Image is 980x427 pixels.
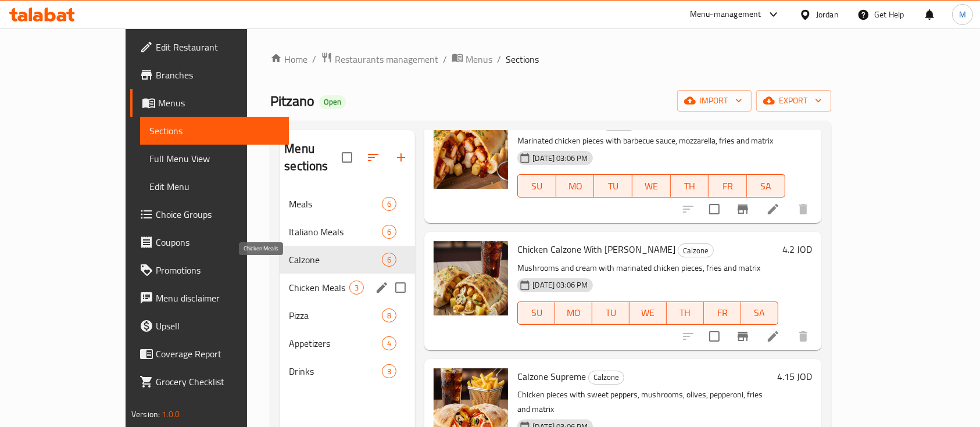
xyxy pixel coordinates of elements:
li: / [312,52,316,66]
img: Chicken Calzone With Curry [434,241,508,315]
div: items [382,364,396,378]
a: Menu disclaimer [130,284,289,312]
span: 3 [350,282,363,293]
span: TU [597,304,625,321]
span: Version: [131,407,160,422]
button: export [756,90,831,112]
span: import [686,94,742,108]
span: TH [671,304,699,321]
a: Full Menu View [140,145,289,173]
span: SU [523,178,552,195]
span: Sort sections [359,143,387,171]
button: Branch-specific-item [729,195,757,223]
span: Select to update [702,324,727,349]
button: TH [667,302,704,325]
a: Branches [130,61,289,89]
button: WE [632,174,671,198]
span: Pitzano [270,88,314,114]
a: Restaurants management [321,52,438,67]
span: MO [560,304,588,321]
span: Menus [466,52,492,66]
span: Sections [506,52,539,66]
nav: Menu sections [280,185,415,390]
button: delete [789,322,817,350]
img: Bbq Chicken Calzone [434,114,508,189]
button: SU [517,302,555,325]
span: Edit Menu [149,180,280,193]
span: Italiano Meals [289,225,382,239]
div: Pizza8 [280,302,415,329]
button: MO [556,174,595,198]
div: items [382,336,396,350]
p: Marinated chicken pieces with barbecue sauce, mozzarella, fries and matrix [517,134,785,148]
div: Open [319,95,346,109]
span: Menu disclaimer [156,291,280,305]
h2: Menu sections [284,140,342,175]
span: Upsell [156,319,280,333]
span: 4 [382,338,396,349]
span: [DATE] 03:06 PM [528,279,592,290]
span: Menus [158,96,280,110]
span: Coverage Report [156,347,280,361]
span: Select to update [702,197,727,221]
div: items [382,253,396,267]
a: Edit menu item [766,202,780,216]
span: Branches [156,68,280,82]
span: Meals [289,197,382,211]
span: WE [634,304,662,321]
button: WE [630,302,667,325]
a: Grocery Checklist [130,368,289,396]
span: Restaurants management [335,52,438,66]
button: delete [789,195,817,223]
span: Open [319,97,346,107]
a: Upsell [130,312,289,340]
div: Calzone [678,243,714,257]
span: Grocery Checklist [156,375,280,389]
div: Jordan [816,8,839,21]
div: Appetizers4 [280,329,415,357]
button: SA [741,302,778,325]
span: Promotions [156,263,280,277]
span: Drinks [289,364,382,378]
div: Chicken Meals3edit [280,274,415,302]
a: Coverage Report [130,340,289,368]
span: MO [561,178,590,195]
a: Menus [452,52,492,67]
button: SU [517,174,556,198]
span: Pizza [289,308,382,322]
span: Calzone Supreme [517,368,586,385]
div: Menu-management [690,8,761,21]
span: [DATE] 03:06 PM [528,153,592,164]
button: FR [704,302,741,325]
button: edit [373,279,391,296]
span: M [959,8,966,21]
div: Appetizers [289,336,382,350]
span: Calzone [678,244,713,257]
span: TU [599,178,628,195]
h6: 4.2 JOD [783,241,813,257]
a: Edit Menu [140,173,289,200]
div: Drinks3 [280,357,415,385]
a: Promotions [130,256,289,284]
button: FR [709,174,747,198]
p: Mushrooms and cream with marinated chicken pieces, fries and matrix [517,261,778,275]
span: Calzone [589,371,624,384]
span: 6 [382,254,396,265]
a: Edit menu item [766,329,780,343]
div: items [382,225,396,239]
span: FR [709,304,736,321]
a: Edit Restaurant [130,33,289,61]
span: Sections [149,124,280,138]
span: Calzone [289,253,382,267]
span: Choice Groups [156,207,280,221]
button: Add section [387,143,415,171]
a: Menus [130,89,289,117]
button: Branch-specific-item [729,322,757,350]
nav: breadcrumb [270,52,831,67]
li: / [443,52,447,66]
button: MO [555,302,592,325]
